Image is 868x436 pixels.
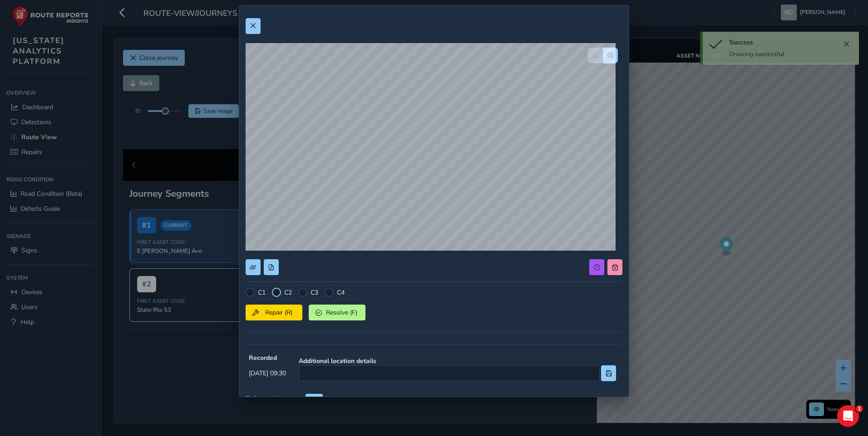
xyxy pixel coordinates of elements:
span: Resolve (F) [325,308,359,317]
button: Repair (R) [246,305,302,320]
label: C4 [337,288,345,297]
span: [DATE] 09:30 [249,369,286,378]
span: Repair (R) [262,308,296,317]
span: 1 [856,405,863,412]
label: C3 [311,288,318,297]
label: C2 [284,288,292,297]
iframe: Intercom live chat [837,405,859,427]
strong: Estimated measures [246,394,306,403]
label: C1 [258,288,266,297]
strong: Recorded [249,354,286,362]
span: BETA [308,396,320,403]
button: Resolve (F) [309,305,365,320]
strong: Additional location details [299,357,616,365]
